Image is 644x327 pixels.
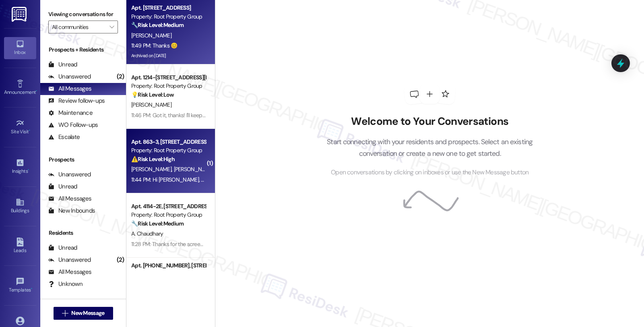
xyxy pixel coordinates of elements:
div: Property: Root Property Group [131,211,206,219]
div: Review follow-ups [48,97,105,105]
strong: 🔧 Risk Level: Medium [131,21,184,29]
div: (2) [115,70,126,83]
div: 11:49 PM: Thanks 😊 [131,42,177,49]
div: Unknown [48,280,83,288]
label: Viewing conversations for [48,8,118,21]
div: Apt. [PHONE_NUMBER], [STREET_ADDRESS] [131,261,206,270]
div: Prospects + Residents [40,46,126,54]
div: Prospects [40,155,126,164]
span: New Message [71,309,104,317]
div: Apt. [STREET_ADDRESS] [131,4,206,12]
span: • [31,286,32,292]
div: Apt. 1214-[STREET_ADDRESS][PERSON_NAME] [131,73,206,82]
span: • [28,167,29,173]
div: Property: Root Property Group [131,82,206,90]
strong: 🔧 Risk Level: Medium [131,220,184,227]
div: 11:28 PM: Thanks for the screenshot. I see you've also emailed this to the team and had it handle... [131,240,577,248]
div: Apt. 4114-2E, [STREET_ADDRESS] [131,202,206,211]
div: Unread [48,244,77,252]
div: Unanswered [48,170,91,179]
img: ResiDesk Logo [12,7,28,22]
div: Apt. 863-3, [STREET_ADDRESS][PERSON_NAME] [131,138,206,146]
div: Escalate [48,133,80,141]
div: New Inbounds [48,207,95,215]
a: Inbox [4,37,36,59]
p: Start connecting with your residents and prospects. Select an existing conversation or create a n... [315,136,545,159]
strong: 💡 Risk Level: Low [131,91,174,98]
span: [PERSON_NAME] [PERSON_NAME] [174,166,256,173]
h2: Welcome to Your Conversations [315,115,545,128]
div: WO Follow-ups [48,121,98,129]
div: All Messages [48,195,91,203]
span: [PERSON_NAME] [131,32,171,39]
div: All Messages [48,85,91,93]
div: Unread [48,60,77,69]
div: 11:44 PM: Hi [PERSON_NAME], any update on the check? Could someone please just drop it off [DATE] [131,176,368,183]
span: A. Chaudhary [131,230,163,237]
div: Residents [40,229,126,237]
div: Unread [48,182,77,191]
i:  [62,310,68,317]
a: Site Visit • [4,116,36,138]
div: (2) [115,254,126,266]
a: Buildings [4,195,36,217]
div: Property: Root Property Group [131,12,206,21]
div: 11:46 PM: Got it, thanks! I'll keep you posted when we have an update. [131,112,292,119]
span: [PERSON_NAME] [131,166,174,173]
button: New Message [54,307,113,320]
strong: ⚠️ Risk Level: High [131,155,175,163]
span: • [29,128,30,133]
span: • [36,88,37,94]
div: All Messages [48,268,91,276]
a: Templates • [4,275,36,296]
input: All communities [52,21,105,33]
i:  [109,24,114,30]
span: [PERSON_NAME] [131,101,171,108]
div: Unanswered [48,72,91,81]
div: Unanswered [48,256,91,264]
div: Archived on [DATE] [130,51,206,61]
a: Leads [4,235,36,257]
span: Open conversations by clicking on inboxes or use the New Message button [331,168,528,178]
div: Property: Root Property Group [131,146,206,155]
div: Maintenance [48,109,93,117]
a: Insights • [4,156,36,178]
